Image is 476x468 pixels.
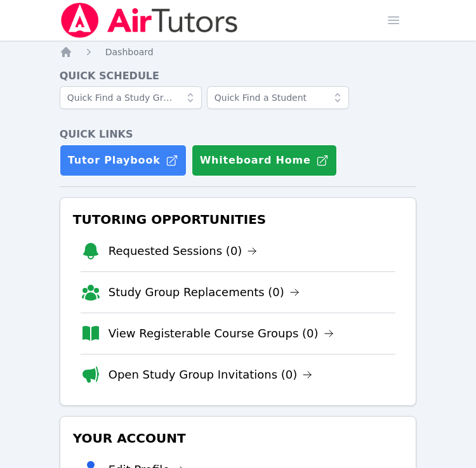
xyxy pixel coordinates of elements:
[105,46,154,58] a: Dashboard
[109,242,258,260] a: Requested Sessions (0)
[60,3,239,38] img: Air Tutors
[60,127,417,142] h4: Quick Links
[60,86,202,109] input: Quick Find a Study Group
[70,427,406,450] h3: Your Account
[60,68,417,84] h4: Quick Schedule
[109,366,313,384] a: Open Study Group Invitations (0)
[109,283,300,301] a: Study Group Replacements (0)
[109,325,334,342] a: View Registerable Course Groups (0)
[207,86,349,109] input: Quick Find a Student
[70,208,406,231] h3: Tutoring Opportunities
[105,47,154,57] span: Dashboard
[60,145,187,176] a: Tutor Playbook
[60,46,417,58] nav: Breadcrumb
[192,145,337,176] button: Whiteboard Home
